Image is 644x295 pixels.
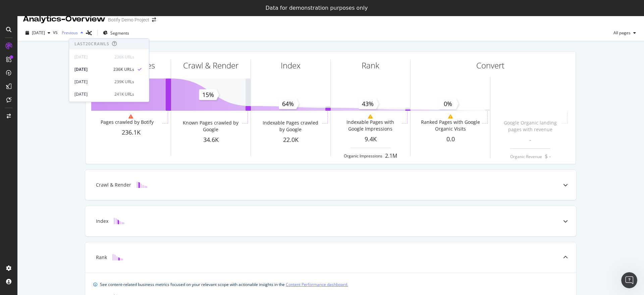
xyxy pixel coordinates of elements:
div: Known Pages crawled by Google [180,119,240,133]
div: Rank [362,60,379,71]
button: Segments [100,28,132,38]
div: Botify Demo Project [108,16,149,23]
button: Previous [59,28,86,38]
div: Index [96,218,108,225]
div: 2.1M [385,152,397,160]
span: All pages [611,30,631,36]
div: Crawl & Render [96,182,131,188]
span: vs [53,29,59,36]
img: block-icon [114,218,124,224]
div: Last 20 Crawls [74,41,109,47]
div: [DATE] [74,91,110,97]
div: Analytics - Overview [23,13,105,25]
div: [DATE] [74,66,109,72]
span: Previous [59,30,78,36]
div: Indexable Pages with Google Impressions [340,119,400,132]
span: 2025 Sep. 20th [32,30,45,36]
div: 22.0K [251,136,330,144]
div: Crawl & Render [183,60,238,71]
a: Content Performance dashboard. [286,281,348,288]
div: info banner [93,281,568,288]
div: [DATE] [74,79,110,85]
button: [DATE] [23,28,53,38]
button: All pages [611,28,639,38]
div: Index [281,60,301,71]
span: Segments [110,30,129,36]
img: block-icon [137,182,147,188]
div: Organic Impressions [344,153,382,159]
div: 9.4K [331,135,410,144]
div: 236K URLs [114,54,134,60]
div: arrow-right-arrow-left [152,17,156,22]
iframe: Intercom live chat [621,272,637,288]
div: See content-related business metrics focused on your relevant scope with actionable insights in the [100,281,348,288]
div: 236K URLs [113,66,134,72]
div: Data for demonstration purposes only [266,5,368,11]
div: 239K URLs [114,79,134,85]
div: [DATE] [74,54,110,60]
div: 241K URLs [114,91,134,97]
div: 34.6K [171,136,251,144]
div: 236.1K [91,128,171,137]
div: Pages crawled by Botify [101,119,154,126]
img: block-icon [112,254,123,260]
div: Indexable Pages crawled by Google [260,119,320,133]
div: Rank [96,254,107,261]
